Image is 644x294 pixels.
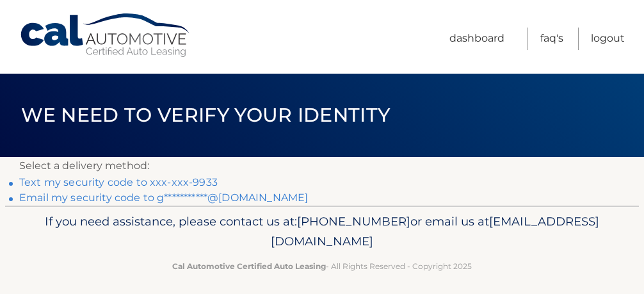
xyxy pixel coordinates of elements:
[297,214,410,229] span: [PHONE_NUMBER]
[591,28,625,50] a: Logout
[19,176,218,188] a: Text my security code to xxx-xxx-9933
[540,28,563,50] a: FAQ's
[19,13,192,58] a: Cal Automotive
[24,211,620,252] p: If you need assistance, please contact us at: or email us at
[24,259,620,273] p: - All Rights Reserved - Copyright 2025
[21,103,390,127] span: We need to verify your identity
[449,28,504,50] a: Dashboard
[172,261,326,271] strong: Cal Automotive Certified Auto Leasing
[19,157,625,175] p: Select a delivery method:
